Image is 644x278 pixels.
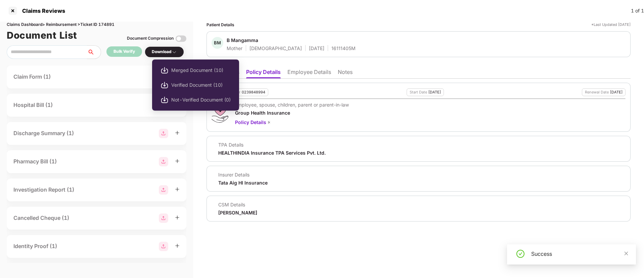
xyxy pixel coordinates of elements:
[235,110,349,116] div: Group Health Insurance
[7,22,186,28] div: Claims Dashboard > Reimbursement > Ticket ID 174891
[218,171,268,178] div: Insurer Details
[171,81,231,89] span: Verified Document (10)
[175,243,180,248] span: plus
[13,73,51,81] div: Claim Form (1)
[127,35,174,42] div: Document Compression
[159,129,168,138] img: svg+xml;base64,PHN2ZyBpZD0iR3JvdXBfMjg4MTMiIGRhdGEtbmFtZT0iR3JvdXAgMjg4MTMiIHhtbG5zPSJodHRwOi8vd3...
[160,66,169,74] img: svg+xml;base64,PHN2ZyBpZD0iRG93bmxvYWQtMjB4MjAiIHhtbG5zPSJodHRwOi8vd3d3LnczLm9yZy8yMDAwL3N2ZyIgd2...
[227,45,242,51] div: Mother
[218,201,257,208] div: CSM Details
[428,90,441,94] div: [DATE]
[160,96,169,104] img: svg+xml;base64,PHN2ZyBpZD0iRG93bmxvYWQtMjB4MjAiIHhtbG5zPSJodHRwOi8vd3d3LnczLm9yZy8yMDAwL3N2ZyIgd2...
[176,33,186,44] img: svg+xml;base64,PHN2ZyBpZD0iVG9nZ2xlLTMyeDMyIiB4bWxucz0iaHR0cDovL3d3dy53My5vcmcvMjAwMC9zdmciIHdpZH...
[309,45,324,51] div: [DATE]
[218,180,268,186] div: Tata Aig HI Insurance
[13,214,69,222] div: Cancelled Cheque (1)
[152,49,177,55] div: Download
[206,22,234,28] div: Patient Details
[175,159,180,163] span: plus
[249,45,302,51] div: [DEMOGRAPHIC_DATA]
[235,102,349,108] div: Employee, spouse, children, parent or parent-in-law
[13,157,57,166] div: Pharmacy Bill (1)
[331,45,356,51] div: 16111405M
[113,48,135,55] div: Bulk Verify
[159,213,168,223] img: svg+xml;base64,PHN2ZyBpZD0iR3JvdXBfMjg4MTMiIGRhdGEtbmFtZT0iR3JvdXAgMjg4MTMiIHhtbG5zPSJodHRwOi8vd3...
[18,7,65,14] div: Claims Reviews
[87,45,101,59] button: search
[175,130,180,135] span: plus
[175,187,180,192] span: plus
[218,142,326,148] div: TPA Details
[159,185,168,195] img: svg+xml;base64,PHN2ZyBpZD0iR3JvdXBfMjg4MTMiIGRhdGEtbmFtZT0iR3JvdXAgMjg4MTMiIHhtbG5zPSJodHRwOi8vd3...
[13,101,53,109] div: Hospital Bill (1)
[7,28,77,43] h1: Document List
[287,69,331,78] li: Employee Details
[624,251,629,256] span: close
[87,49,101,55] span: search
[338,69,353,78] li: Notes
[516,250,524,258] span: check-circle
[266,120,272,125] img: svg+xml;base64,PHN2ZyBpZD0iQmFjay0yMHgyMCIgeG1sbnM9Imh0dHA6Ly93d3cudzMub3JnLzIwMDAvc3ZnIiB3aWR0aD...
[171,67,231,74] span: Merged Document (10)
[410,90,427,94] div: Start Date
[212,37,223,49] div: BM
[585,90,609,94] div: Renewal Date
[175,215,180,220] span: plus
[159,157,168,166] img: svg+xml;base64,PHN2ZyBpZD0iR3JvdXBfMjg4MTMiIGRhdGEtbmFtZT0iR3JvdXAgMjg4MTMiIHhtbG5zPSJodHRwOi8vd3...
[227,37,258,43] div: B Mangamma
[171,96,231,104] span: Not-Verified Document (0)
[631,7,644,14] div: 1 of 1
[591,22,631,28] div: *Last Updated [DATE]
[13,129,74,137] div: Discharge Summary (1)
[13,186,74,194] div: Investigation Report (1)
[246,69,281,78] li: Policy Details
[218,150,326,156] div: HEALTHINDIA Insurance TPA Services Pvt. Ltd.
[159,242,168,251] img: svg+xml;base64,PHN2ZyBpZD0iR3JvdXBfMjg4MTMiIGRhdGEtbmFtZT0iR3JvdXAgMjg4MTMiIHhtbG5zPSJodHRwOi8vd3...
[531,250,628,258] div: Success
[242,90,265,94] div: 0239848994
[160,81,169,89] img: svg+xml;base64,PHN2ZyBpZD0iRG93bmxvYWQtMjB4MjAiIHhtbG5zPSJodHRwOi8vd3d3LnczLm9yZy8yMDAwL3N2ZyIgd2...
[610,90,623,94] div: [DATE]
[235,119,349,126] div: Policy Details
[13,242,57,250] div: Identity Proof (1)
[172,49,177,55] img: svg+xml;base64,PHN2ZyBpZD0iRHJvcGRvd24tMzJ4MzIiIHhtbG5zPSJodHRwOi8vd3d3LnczLm9yZy8yMDAwL3N2ZyIgd2...
[218,209,257,216] div: [PERSON_NAME]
